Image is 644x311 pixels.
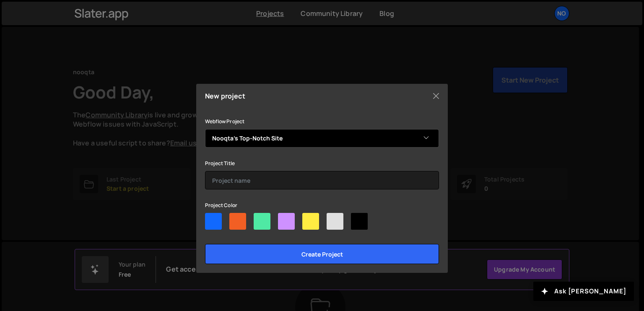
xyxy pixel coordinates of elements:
[205,159,235,168] label: Project Title
[205,117,244,126] label: Webflow Project
[205,171,439,189] input: Project name
[205,244,439,264] input: Create project
[205,93,245,99] h5: New project
[205,201,237,210] label: Project Color
[533,282,634,301] button: Ask [PERSON_NAME]
[430,90,442,102] button: Close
